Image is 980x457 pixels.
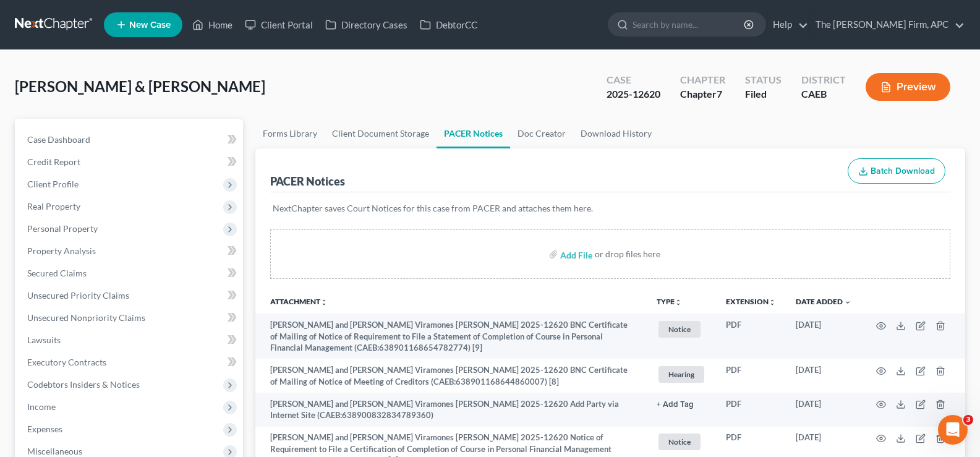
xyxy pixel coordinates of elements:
[573,119,659,148] a: Download History
[27,201,80,211] span: Real Property
[255,359,647,393] td: [PERSON_NAME] and [PERSON_NAME] Viramones [PERSON_NAME] 2025-12620 BNC Certificate of Mailing of ...
[716,314,786,359] td: PDF
[414,14,484,36] a: DebtorCC
[786,314,861,359] td: [DATE]
[657,432,706,452] a: Notice
[657,398,706,410] a: + Add Tag
[745,87,782,101] div: Filed
[745,73,782,87] div: Status
[769,299,776,306] i: unfold_more
[796,297,851,306] a: Date Added expand_more
[657,364,706,385] a: Hearing
[726,297,776,306] a: Extensionunfold_more
[17,262,243,284] a: Secured Claims
[17,151,243,173] a: Credit Report
[255,119,325,148] a: Forms Library
[270,174,345,189] div: PACER Notices
[658,366,704,383] span: Hearing
[866,73,950,101] button: Preview
[607,73,660,87] div: Case
[27,312,145,323] span: Unsecured Nonpriority Claims
[273,202,948,215] p: NextChapter saves Court Notices for this case from PACER and attaches them here.
[319,14,414,36] a: Directory Cases
[801,87,846,101] div: CAEB
[27,424,62,434] span: Expenses
[680,73,725,87] div: Chapter
[801,73,846,87] div: District
[17,284,243,307] a: Unsecured Priority Claims
[325,119,437,148] a: Client Document Storage
[658,321,701,338] span: Notice
[186,14,239,36] a: Home
[239,14,319,36] a: Client Portal
[871,166,935,176] span: Batch Download
[938,415,968,445] iframe: Intercom live chat
[27,290,129,301] span: Unsecured Priority Claims
[716,393,786,427] td: PDF
[963,415,973,425] span: 3
[767,14,808,36] a: Help
[633,13,746,36] input: Search by name...
[17,307,243,329] a: Unsecured Nonpriority Claims
[27,223,98,234] span: Personal Property
[717,88,722,100] span: 7
[675,299,682,306] i: unfold_more
[129,20,171,30] span: New Case
[658,434,701,450] span: Notice
[510,119,573,148] a: Doc Creator
[255,314,647,359] td: [PERSON_NAME] and [PERSON_NAME] Viramones [PERSON_NAME] 2025-12620 BNC Certificate of Mailing of ...
[680,87,725,101] div: Chapter
[255,393,647,427] td: [PERSON_NAME] and [PERSON_NAME] Viramones [PERSON_NAME] 2025-12620 Add Party via Internet Site (C...
[320,299,328,306] i: unfold_more
[270,297,328,306] a: Attachmentunfold_more
[595,248,660,260] div: or drop files here
[17,240,243,262] a: Property Analysis
[27,446,82,456] span: Miscellaneous
[844,299,851,306] i: expand_more
[809,14,965,36] a: The [PERSON_NAME] Firm, APC
[17,351,243,374] a: Executory Contracts
[848,158,945,184] button: Batch Download
[27,179,79,189] span: Client Profile
[27,335,61,345] span: Lawsuits
[657,298,682,306] button: TYPEunfold_more
[27,401,56,412] span: Income
[27,357,106,367] span: Executory Contracts
[716,359,786,393] td: PDF
[437,119,510,148] a: PACER Notices
[27,134,90,145] span: Case Dashboard
[27,379,140,390] span: Codebtors Insiders & Notices
[15,77,265,95] span: [PERSON_NAME] & [PERSON_NAME]
[786,359,861,393] td: [DATE]
[27,268,87,278] span: Secured Claims
[607,87,660,101] div: 2025-12620
[657,319,706,340] a: Notice
[17,129,243,151] a: Case Dashboard
[27,156,80,167] span: Credit Report
[27,246,96,256] span: Property Analysis
[657,401,694,409] button: + Add Tag
[17,329,243,351] a: Lawsuits
[786,393,861,427] td: [DATE]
